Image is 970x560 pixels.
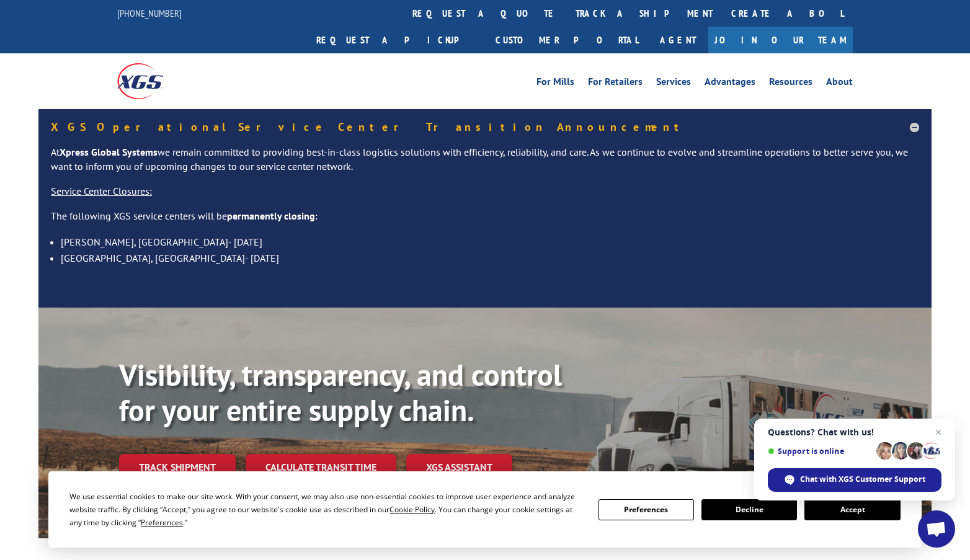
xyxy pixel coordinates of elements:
[141,517,183,528] span: Preferences
[656,77,691,91] a: Services
[406,454,512,481] a: XGS ASSISTANT
[588,77,643,91] a: For Retailers
[51,122,919,133] h5: XGS Operational Service Center Transition Announcement
[51,145,919,185] p: At we remain committed to providing best-in-class logistics solutions with efficiency, reliabilit...
[61,234,919,250] li: [PERSON_NAME], [GEOGRAPHIC_DATA]- [DATE]
[701,499,797,520] button: Decline
[227,210,315,222] strong: permanently closing
[119,454,236,480] a: Track shipment
[800,474,925,485] span: Chat with XGS Customer Support
[486,27,647,53] a: Customer Portal
[708,27,853,53] a: Join Our Team
[769,77,812,91] a: Resources
[804,499,900,520] button: Accept
[48,471,922,548] div: Cookie Consent Prompt
[768,447,872,456] span: Support is online
[826,77,853,91] a: About
[705,77,755,91] a: Advantages
[246,454,396,481] a: Calculate transit time
[647,27,708,53] a: Agent
[536,77,574,91] a: For Mills
[598,499,694,520] button: Preferences
[119,355,562,430] b: Visibility, transparency, and control for your entire supply chain.
[69,490,583,529] div: We use essential cookies to make our site work. With your consent, we may also use non-essential ...
[389,504,435,515] span: Cookie Policy
[51,185,152,197] u: Service Center Closures:
[51,209,919,234] p: The following XGS service centers will be :
[117,7,182,19] a: [PHONE_NUMBER]
[61,250,919,266] li: [GEOGRAPHIC_DATA], [GEOGRAPHIC_DATA]- [DATE]
[60,146,158,158] strong: Xpress Global Systems
[307,27,486,53] a: Request a pickup
[768,468,941,492] span: Chat with XGS Customer Support
[918,510,955,548] a: Open chat
[768,427,941,437] span: Questions? Chat with us!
